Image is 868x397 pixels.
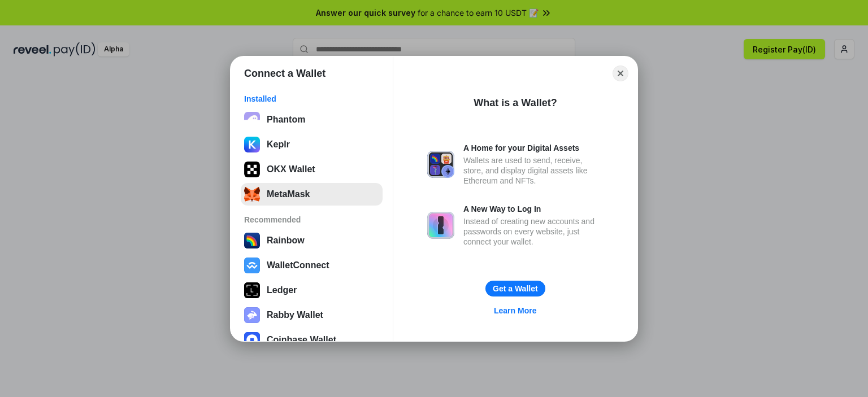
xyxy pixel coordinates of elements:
[244,332,260,348] img: svg+xml,%3Csvg%20width%3D%2228%22%20height%3D%2228%22%20viewBox%3D%220%200%2028%2028%22%20fill%3D...
[267,164,315,174] div: OKX Wallet
[494,306,536,316] div: Learn More
[493,283,538,294] div: Get a Wallet
[244,112,260,128] img: epq2vO3P5aLWl15yRS7Q49p1fHTx2Sgh99jU3kfXv7cnPATIVQHAx5oQs66JWv3SWEjHOsb3kKgmE5WNBxBId7C8gm8wEgOvz...
[241,304,383,326] button: Rabby Wallet
[463,143,604,153] div: A Home for your Digital Assets
[267,285,297,295] div: Ledger
[244,137,260,152] img: ByMCUfJCc2WaAAAAAElFTkSuQmCC
[463,155,604,186] div: Wallets are used to send, receive, store, and display digital assets like Ethereum and NFTs.
[241,329,383,351] button: Coinbase Wallet
[613,66,628,81] button: Close
[267,260,329,271] div: WalletConnect
[241,183,383,206] button: MetaMask
[427,212,454,239] img: svg+xml,%3Csvg%20xmlns%3D%22http%3A%2F%2Fwww.w3.org%2F2000%2Fsvg%22%20fill%3D%22none%22%20viewBox...
[267,335,336,345] div: Coinbase Wallet
[267,310,323,320] div: Rabby Wallet
[244,186,260,202] img: svg+xml;base64,PHN2ZyB3aWR0aD0iMzUiIGhlaWdodD0iMzQiIHZpZXdCb3g9IjAgMCAzNSAzNCIgZmlsbD0ibm9uZSIgeG...
[244,307,260,323] img: svg+xml,%3Csvg%20xmlns%3D%22http%3A%2F%2Fwww.w3.org%2F2000%2Fsvg%22%20fill%3D%22none%22%20viewBox...
[244,282,260,298] img: svg+xml,%3Csvg%20xmlns%3D%22http%3A%2F%2Fwww.w3.org%2F2000%2Fsvg%22%20width%3D%2228%22%20height%3...
[474,96,557,110] div: What is a Wallet?
[244,215,379,225] div: Recommended
[267,139,290,150] div: Keplr
[427,151,454,178] img: svg+xml,%3Csvg%20xmlns%3D%22http%3A%2F%2Fwww.w3.org%2F2000%2Fsvg%22%20fill%3D%22none%22%20viewBox...
[244,162,260,177] img: 5VZ71FV6L7PA3gg3tXrdQ+DgLhC+75Wq3no69P3MC0NFQpx2lL04Ql9gHK1bRDjsSBIvScBnDTk1WrlGIZBorIDEYJj+rhdgn...
[267,115,305,125] div: Phantom
[463,216,604,247] div: Instead of creating new accounts and passwords on every website, just connect your wallet.
[244,67,325,80] h1: Connect a Wallet
[487,303,543,318] a: Learn More
[463,204,604,214] div: A New Way to Log In
[241,108,383,131] button: Phantom
[244,233,260,248] img: svg+xml,%3Csvg%20width%3D%22120%22%20height%3D%22120%22%20viewBox%3D%220%200%20120%20120%22%20fil...
[241,279,383,302] button: Ledger
[244,94,379,104] div: Installed
[485,281,545,296] button: Get a Wallet
[241,229,383,252] button: Rainbow
[244,258,260,273] img: svg+xml,%3Csvg%20width%3D%2228%22%20height%3D%2228%22%20viewBox%3D%220%200%2028%2028%22%20fill%3D...
[267,235,305,246] div: Rainbow
[267,189,310,199] div: MetaMask
[241,158,383,181] button: OKX Wallet
[241,254,383,277] button: WalletConnect
[241,133,383,156] button: Keplr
